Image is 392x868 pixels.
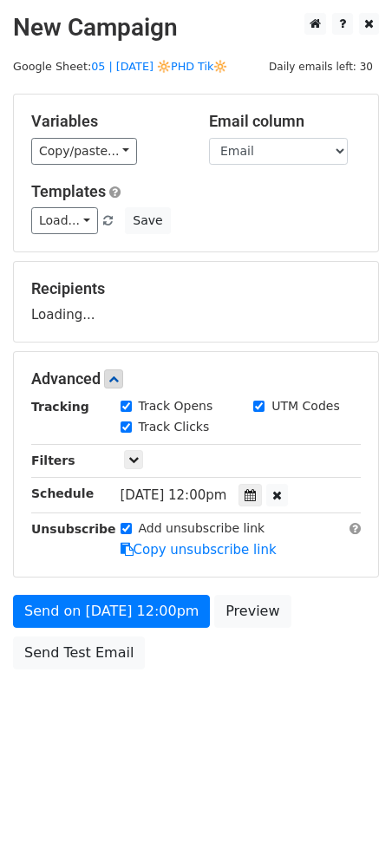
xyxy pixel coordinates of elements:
[31,486,94,500] strong: Schedule
[13,636,145,669] a: Send Test Email
[31,522,116,536] strong: Unsubscribe
[31,112,183,131] h5: Variables
[13,60,227,73] small: Google Sheet:
[13,13,379,42] h2: New Campaign
[91,60,227,73] a: 05 | [DATE] 🔆PHD Tik🔆
[31,207,98,234] a: Load...
[31,279,361,324] div: Loading...
[121,542,277,558] a: Copy unsubscribe link
[31,182,106,200] a: Templates
[139,418,210,436] label: Track Clicks
[271,397,339,415] label: UTM Codes
[214,595,291,628] a: Preview
[121,487,227,503] span: [DATE] 12:00pm
[31,400,89,414] strong: Tracking
[13,595,210,628] a: Send on [DATE] 12:00pm
[31,279,361,298] h5: Recipients
[305,785,392,868] iframe: Chat Widget
[139,519,265,538] label: Add unsubscribe link
[31,454,75,467] strong: Filters
[263,60,379,73] a: Daily emails left: 30
[139,397,213,415] label: Track Opens
[125,207,170,234] button: Save
[209,112,361,131] h5: Email column
[263,57,379,76] span: Daily emails left: 30
[31,369,361,388] h5: Advanced
[31,138,137,165] a: Copy/paste...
